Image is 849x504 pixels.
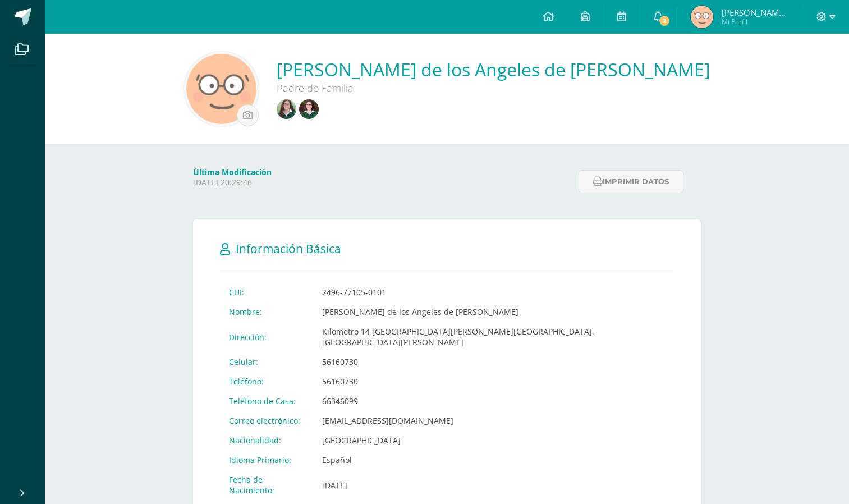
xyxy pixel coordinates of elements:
td: 66346099 [313,391,674,411]
td: 56160730 [313,352,674,372]
td: 2496-77105-0101 [313,282,674,302]
img: 852a587799822a5f9cffaa88356be64e.png [277,99,296,119]
span: [PERSON_NAME] de los Angeles [722,7,789,18]
td: [GEOGRAPHIC_DATA] [313,430,674,450]
span: 2 [658,15,671,27]
td: Idioma Primario: [220,450,313,470]
td: CUI: [220,282,313,302]
td: Español [313,450,674,470]
td: [DATE] [313,470,674,500]
a: [PERSON_NAME] de los Angeles de [PERSON_NAME] [277,57,710,81]
td: Teléfono: [220,372,313,391]
img: 128230bac662f1e147ca94fdc4e93b29.png [299,99,319,119]
td: Kilometro 14 [GEOGRAPHIC_DATA][PERSON_NAME][GEOGRAPHIC_DATA], [GEOGRAPHIC_DATA][PERSON_NAME] [313,322,674,352]
p: [DATE] 20:29:46 [193,177,572,187]
button: Imprimir datos [579,170,683,193]
td: [PERSON_NAME] de los Angeles de [PERSON_NAME] [313,302,674,322]
td: [EMAIL_ADDRESS][DOMAIN_NAME] [313,411,674,430]
td: Dirección: [220,322,313,352]
td: Celular: [220,352,313,372]
td: Correo electrónico: [220,411,313,430]
td: Fecha de Nacimiento: [220,470,313,500]
span: Mi Perfil [722,17,789,26]
img: 6366ed5ed987100471695a0532754633.png [691,6,713,28]
td: Teléfono de Casa: [220,391,313,411]
h4: Última Modificación [193,167,572,177]
td: Nombre: [220,302,313,322]
td: 56160730 [313,372,674,391]
span: Información Básica [236,241,341,256]
div: Padre de Familia [277,81,613,95]
img: 5a3d20189a0fd4b2570fa93756e479b9.png [186,54,256,124]
td: Nacionalidad: [220,430,313,450]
